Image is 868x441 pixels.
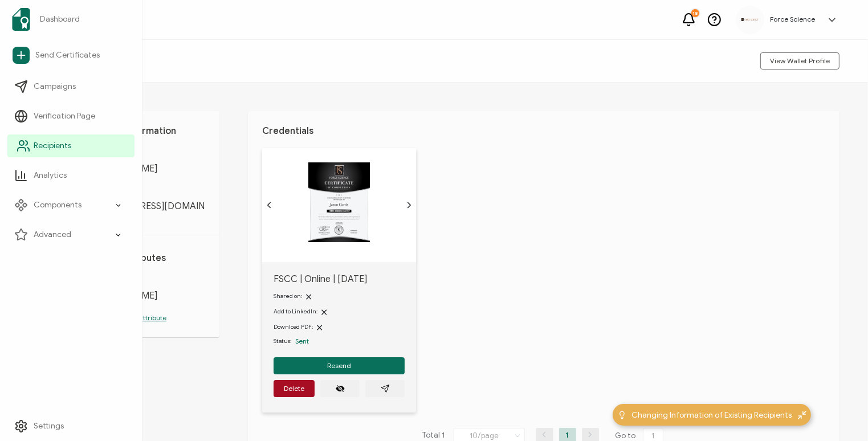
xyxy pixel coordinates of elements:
[274,273,405,285] span: FSCC | Online | [DATE]
[327,362,351,369] span: Resend
[264,201,274,210] ion-icon: chevron back outline
[7,105,135,128] a: Verification Page
[7,75,135,98] a: Campaigns
[34,140,71,152] span: Recipients
[85,313,205,323] p: Add another attribute
[7,134,135,157] a: Recipients
[770,58,830,64] span: View Wallet Profile
[691,9,699,17] div: 18
[7,164,135,187] a: Analytics
[741,18,759,21] img: d96c2383-09d7-413e-afb5-8f6c84c8c5d6.png
[85,201,205,223] span: [EMAIL_ADDRESS][DOMAIN_NAME]
[85,186,205,195] span: E-MAIL:
[34,81,76,92] span: Campaigns
[381,384,390,393] ion-icon: paper plane outline
[85,125,205,137] h1: Personal Information
[85,252,205,264] h1: Custom Attributes
[798,411,806,419] img: minimize-icon.svg
[40,14,80,25] span: Dashboard
[405,201,414,210] ion-icon: chevron forward outline
[760,52,840,70] button: View Wallet Profile
[7,42,135,68] a: Send Certificates
[34,170,67,181] span: Analytics
[85,275,205,284] span: First Name
[85,163,205,174] span: [PERSON_NAME]
[12,8,30,31] img: sertifier-logomark-colored.svg
[262,125,825,137] h1: Credentials
[770,15,815,23] h5: Force Science
[85,290,205,301] span: [PERSON_NAME]
[274,308,317,315] span: Add to LinkedIn:
[274,357,405,374] button: Resend
[274,292,302,300] span: Shared on:
[274,380,315,397] button: Delete
[336,384,345,393] ion-icon: eye off
[85,148,205,157] span: FULL NAME:
[274,323,313,330] span: Download PDF:
[34,420,64,432] span: Settings
[295,337,309,345] span: Sent
[284,385,304,392] span: Delete
[34,199,81,211] span: Components
[34,111,95,122] span: Verification Page
[632,409,792,421] span: Changing Information of Existing Recipients
[274,337,291,346] span: Status:
[811,386,868,441] iframe: Chat Widget
[35,50,100,61] span: Send Certificates
[7,3,135,35] a: Dashboard
[34,229,71,240] span: Advanced
[7,415,135,438] a: Settings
